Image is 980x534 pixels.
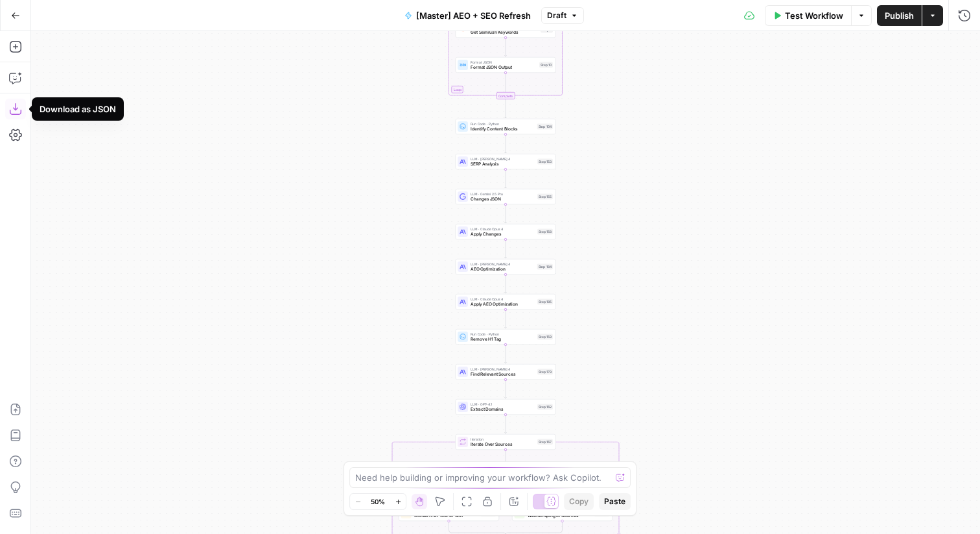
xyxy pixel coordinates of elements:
span: 50% [371,496,385,507]
g: Edge from step_104 to step_153 [505,134,507,153]
div: IterationIterate Over SourcesStep 167 [456,434,556,450]
g: Edge from step_162 to step_167 [505,415,507,433]
g: Edge from step_159 to step_179 [505,345,507,363]
span: Extract Domains [471,406,535,413]
g: Edge from step_158 to step_184 [505,239,507,258]
span: LLM · [PERSON_NAME] 4 [471,156,535,162]
span: LLM · Claude Opus 4 [471,226,535,232]
div: Step 158 [537,229,553,235]
span: Paste [604,496,625,507]
span: LLM · [PERSON_NAME] 4 [471,261,535,267]
g: Edge from step_167 to step_168 [505,450,507,468]
div: LLM · [PERSON_NAME] 4Find Relevant SourcesStep 179 [456,364,556,380]
span: Changes JSON [471,196,535,202]
span: Identify Content Blocks [471,126,535,132]
g: Edge from step_153 to step_155 [505,169,507,188]
button: Paste [599,493,631,510]
span: [Master] AEO + SEO Refresh [416,9,531,22]
div: LLM · Claude Opus 4Apply ChangesStep 158 [456,224,556,239]
div: Step 185 [537,299,553,305]
span: Apply Changes [471,231,535,237]
g: Edge from step_179 to step_162 [505,380,507,398]
span: Find Relevant Sources [471,371,535,378]
g: Edge from step_184 to step_185 [505,274,507,293]
div: Step 155 [537,194,553,200]
g: Edge from step_155 to step_158 [505,204,507,223]
button: Copy [564,493,594,510]
div: LLM · [PERSON_NAME] 4AEO OptimizationStep 184 [456,259,556,274]
div: Step 179 [537,369,553,375]
span: Test Workflow [785,9,843,22]
span: LLM · GPT-4.1 [471,402,535,407]
span: AEO Optimization [471,266,535,273]
g: Edge from step_9 to step_10 [505,38,507,56]
button: Publish [877,5,922,26]
div: Complete [496,92,515,99]
div: LLM · Claude Opus 4Apply AEO OptimizationStep 185 [456,294,556,309]
div: Download as JSON [40,103,116,115]
div: Step 184 [537,264,554,270]
div: Complete [456,92,556,99]
span: Iteration [471,437,535,442]
div: Format JSONFormat JSON OutputStep 10 [456,57,556,73]
div: Step 104 [537,124,554,130]
div: Run Code · PythonIdentify Content BlocksStep 104 [456,119,556,134]
span: Get Semrush Keywords [471,29,538,36]
button: Test Workflow [765,5,851,26]
span: LLM · Claude Opus 4 [471,297,535,302]
button: Draft [541,7,584,24]
div: LLM · GPT-4.1Extract DomainsStep 162 [456,399,556,415]
span: Apply AEO Optimization [471,301,535,308]
button: [Master] AEO + SEO Refresh [397,5,539,26]
span: Remove H1 Tag [471,336,535,343]
div: LLM · Gemini 2.5 ProChanges JSONStep 155 [456,189,556,204]
span: Format JSON Output [471,64,537,71]
div: Step 153 [537,159,553,165]
div: Step 167 [537,439,553,445]
span: SERP Analysis [471,161,535,167]
div: Step 159 [537,334,553,340]
span: Iterate Over Sources [471,441,535,448]
div: Step 10 [539,62,553,68]
span: Copy [569,496,589,507]
span: Publish [885,9,914,22]
span: Draft [547,10,566,21]
span: Run Code · Python [471,121,535,127]
span: LLM · [PERSON_NAME] 4 [471,367,535,372]
div: Run Code · PythonRemove H1 TagStep 159 [456,329,556,345]
span: LLM · Gemini 2.5 Pro [471,191,535,197]
g: Edge from step_185 to step_159 [505,309,507,328]
div: LLM · [PERSON_NAME] 4SERP AnalysisStep 153 [456,154,556,169]
g: Edge from step_6-iteration-end to step_104 [505,99,507,118]
div: Step 162 [537,404,553,410]
span: Run Code · Python [471,332,535,337]
span: Format JSON [471,60,537,65]
img: ey5lt04xp3nqzrimtu8q5fsyor3u [460,27,466,33]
